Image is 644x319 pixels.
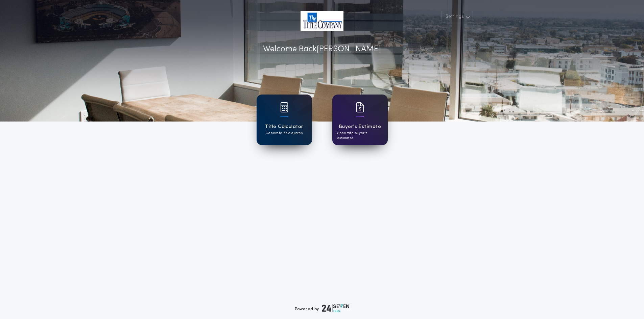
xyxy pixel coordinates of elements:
h1: Buyer's Estimate [339,123,381,131]
a: card iconBuyer's EstimateGenerate buyer's estimates [332,95,388,145]
a: card iconTitle CalculatorGenerate title quotes [257,95,312,145]
img: logo [322,304,350,312]
p: Generate buyer's estimates [337,131,383,141]
p: Welcome Back [PERSON_NAME] [263,43,381,55]
p: Generate title quotes [266,131,303,136]
img: account-logo [301,11,343,31]
div: Powered by [295,304,350,312]
img: card icon [356,102,364,112]
h1: Title Calculator [265,123,303,131]
img: card icon [280,102,288,112]
button: Settings [441,11,473,23]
